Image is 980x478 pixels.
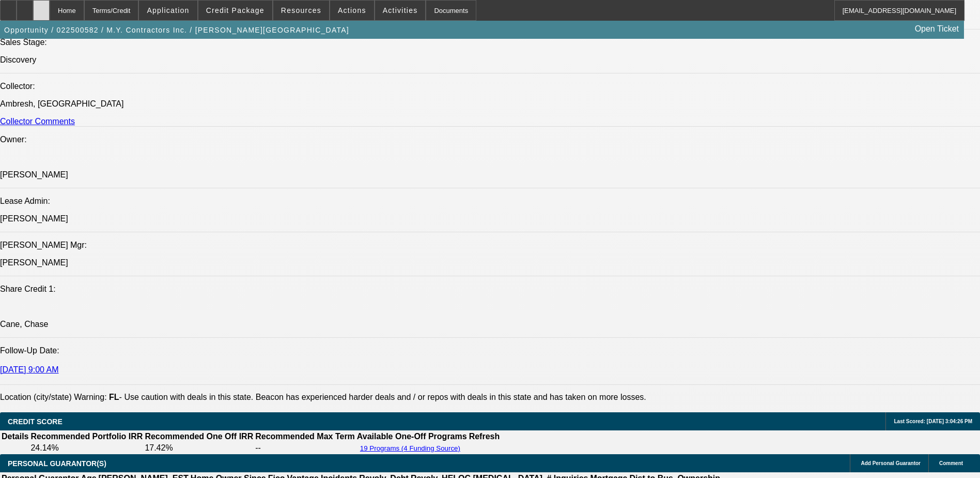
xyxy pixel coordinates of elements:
button: Resources [273,1,329,20]
span: Last Scored: [DATE] 3:04:26 PM [894,419,972,424]
button: Activities [375,1,426,20]
th: Available One-Off Programs [356,431,468,442]
th: Recommended Portfolio IRR [30,431,143,442]
td: 17.42% [144,443,254,453]
span: Opportunity / 022500582 / M.Y. Contractors Inc. / [PERSON_NAME][GEOGRAPHIC_DATA] [4,26,349,34]
td: 24.14% [30,443,143,453]
span: Comment [939,460,963,466]
span: Application [147,6,189,14]
a: Open Ticket [911,20,963,38]
b: FL [109,393,119,401]
span: Activities [383,6,418,14]
span: Credit Package [206,6,265,14]
label: - Use caution with deals in this state. Beacon has experienced harder deals and / or repos with d... [109,393,646,401]
button: 19 Programs (4 Funding Source) [357,444,463,453]
th: Details [1,431,29,442]
button: Actions [330,1,374,20]
span: PERSONAL GUARANTOR(S) [8,459,106,468]
span: CREDIT SCORE [8,417,63,426]
button: Application [139,1,197,20]
th: Recommended Max Term [255,431,355,442]
button: Credit Package [198,1,272,20]
span: Add Personal Guarantor [861,460,921,466]
th: Recommended One Off IRR [144,431,254,442]
td: -- [255,443,355,453]
th: Refresh [469,431,501,442]
span: Actions [338,6,366,14]
span: Resources [281,6,321,14]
